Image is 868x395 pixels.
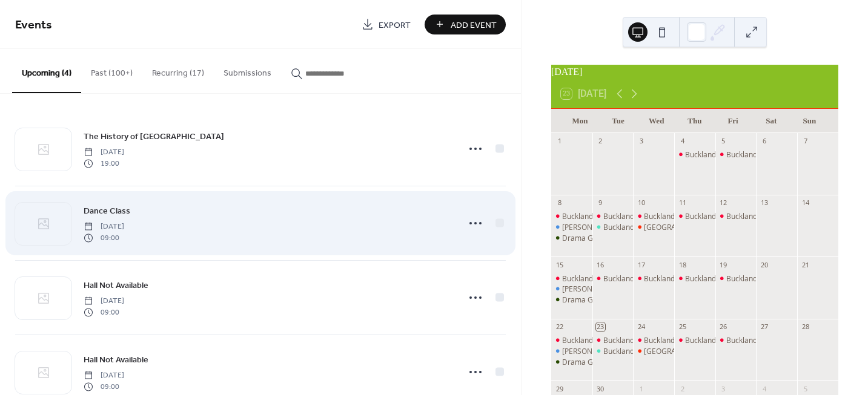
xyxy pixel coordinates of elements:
div: 5 [719,137,728,146]
div: Drama Group Rehearsal [551,295,592,305]
div: Buckland Beehive Pre-School [685,149,783,160]
div: Buckland Beehive Pre-School [603,273,701,284]
div: 13 [760,198,769,207]
div: 5 [801,384,810,393]
div: Buckland Beehive Pre-School [644,211,742,221]
div: Buckland Beehive Pre-School [715,149,757,160]
div: Buckland Beehive Pre-School [551,211,592,221]
div: Buckland Beehive Pre-School [644,335,742,345]
div: Fri [714,109,752,133]
div: Charleston Friendship Cafe [633,346,674,356]
span: 09:00 [84,307,124,318]
a: Hall Not Available [84,353,148,367]
div: Drama Group Rehearsal [551,357,592,367]
button: Add Event [425,15,506,34]
div: [GEOGRAPHIC_DATA] [644,222,716,232]
span: [DATE] [84,221,124,232]
div: Margaret Morris Movement [551,284,592,294]
div: Buckland Beehive Pre-School [685,335,783,345]
div: Buckland Art Group [603,346,669,356]
div: Buckland Beehive Pre-School [726,211,824,221]
div: 14 [801,198,810,207]
div: Buckland Beehive Pre-School [726,273,824,284]
div: 26 [719,322,728,331]
div: Drama Group Rehearsal [562,295,644,305]
div: Buckland Art Group [592,222,634,232]
div: 21 [801,260,810,269]
div: Buckland Beehive Pre-School [633,211,674,221]
div: Buckland Beehive Pre-School [685,273,783,284]
div: Buckland Beehive Pre-School [592,273,634,284]
div: 16 [596,260,605,269]
span: Events [15,13,52,37]
span: Add Event [451,19,497,31]
div: 18 [678,260,687,269]
div: Drama Group Rehearsal [562,233,644,243]
div: Buckland Beehive Pre-School [562,273,660,284]
div: Buckland Beehive Pre-School [603,335,701,345]
div: 1 [637,384,646,393]
div: 3 [637,137,646,146]
div: 9 [596,198,605,207]
div: Buckland Beehive Pre-School [551,335,592,345]
div: 11 [678,198,687,207]
span: 09:00 [84,381,124,392]
div: 8 [555,198,564,207]
div: 6 [760,137,769,146]
div: Tue [599,109,637,133]
div: 12 [719,198,728,207]
button: Recurring (17) [142,49,214,92]
div: Buckland Beehive Pre-School [633,335,674,345]
div: Margaret Morris Movement [551,346,592,356]
div: Buckland Beehive Pre-School [674,273,715,284]
div: [PERSON_NAME] Movement [562,284,657,294]
div: 10 [637,198,646,207]
div: [PERSON_NAME] Movement [562,346,657,356]
div: Mon [561,109,599,133]
div: [DATE] [551,65,838,79]
div: 1 [555,137,564,146]
div: 17 [637,260,646,269]
div: 4 [760,384,769,393]
div: 15 [555,260,564,269]
div: Buckland Beehive Pre-School [562,335,660,345]
span: [DATE] [84,370,124,381]
div: [GEOGRAPHIC_DATA] [644,346,716,356]
a: Dance Class [84,204,130,218]
div: Sun [790,109,829,133]
span: 19:00 [84,158,124,169]
div: 4 [678,137,687,146]
div: Buckland Beehive Pre-School [562,211,660,221]
div: Buckland Beehive Pre-School [685,211,783,221]
div: Buckland Beehive Pre-School [644,273,742,284]
span: [DATE] [84,147,124,158]
div: Drama Group Rehearsal [562,357,644,367]
div: 2 [596,137,605,146]
div: 3 [719,384,728,393]
div: Sat [752,109,790,133]
div: 20 [760,260,769,269]
div: Buckland Beehive Pre-School [715,335,757,345]
div: Buckland Beehive Pre-School [551,273,592,284]
div: Buckland Art Group [603,222,669,232]
div: Buckland Beehive Pre-School [674,335,715,345]
div: 27 [760,322,769,331]
button: Upcoming (4) [12,49,81,93]
div: Buckland Beehive Pre-School [674,149,715,160]
div: 19 [719,260,728,269]
div: Margaret Morris Movement [551,222,592,232]
span: 09:00 [84,232,124,243]
div: Buckland Beehive Pre-School [592,335,634,345]
span: The History of [GEOGRAPHIC_DATA] [84,131,224,143]
div: Buckland Beehive Pre-School [726,335,824,345]
div: Buckland Beehive Pre-School [726,149,824,160]
div: Charleston Friendship Cafe [633,222,674,232]
div: Thu [675,109,714,133]
div: 22 [555,322,564,331]
div: Buckland Beehive Pre-School [674,211,715,221]
span: [DATE] [84,296,124,307]
div: 30 [596,384,605,393]
div: 29 [555,384,564,393]
a: Export [353,15,420,34]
